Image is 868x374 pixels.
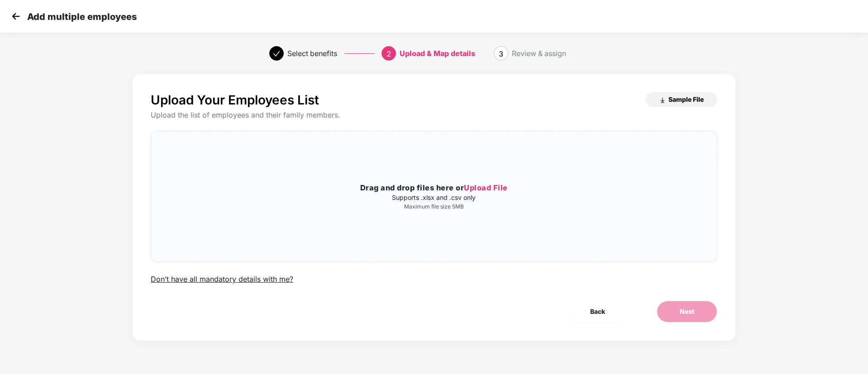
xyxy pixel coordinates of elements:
[499,49,503,58] span: 3
[9,9,23,23] img: svg+xml;base64,PHN2ZyB4bWxucz0iaHR0cDovL3d3dy53My5vcmcvMjAwMC9zdmciIHdpZHRoPSIzMCIgaGVpZ2h0PSIzMC...
[568,301,628,322] button: Back
[400,46,475,61] div: Upload & Map details
[464,183,508,192] span: Upload File
[27,11,137,22] p: Add multiple employees
[151,194,717,201] p: Supports .xlsx and .csv only
[512,46,566,61] div: Review & assign
[273,50,280,57] span: check
[645,92,717,107] button: Sample File
[151,182,717,194] h3: Drag and drop files here or
[151,131,717,261] span: Drag and drop files here orUpload FileSupports .xlsx and .csv onlyMaximum file size 5MB
[151,275,293,284] div: Don’t have all mandatory details with me?
[659,97,666,104] img: download_icon
[287,46,337,61] div: Select benefits
[151,203,717,210] p: Maximum file size 5MB
[668,95,704,104] span: Sample File
[590,307,605,317] span: Back
[386,49,391,58] span: 2
[151,110,717,120] div: Upload the list of employees and their family members.
[657,301,717,322] button: Next
[151,92,319,108] p: Upload Your Employees List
